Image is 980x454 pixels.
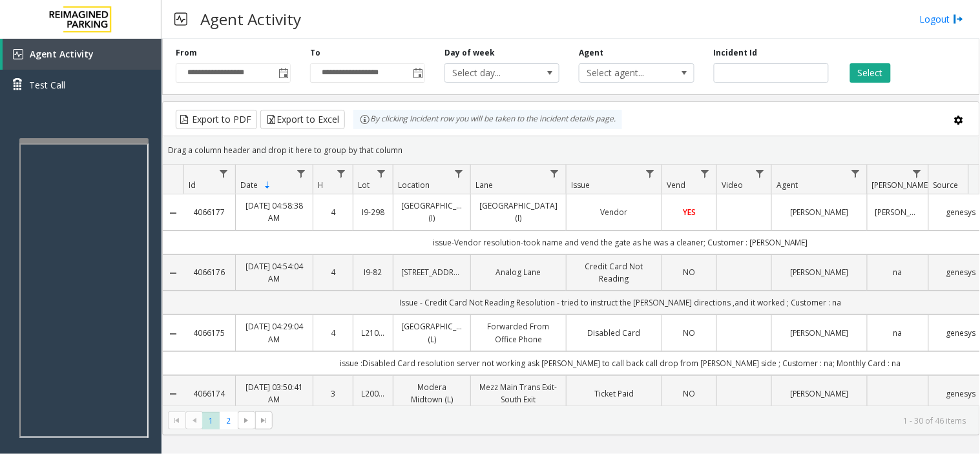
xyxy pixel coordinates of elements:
[163,208,183,218] a: Collapse Details
[244,260,305,285] a: [DATE] 04:54:04 AM
[872,180,931,191] span: [PERSON_NAME]
[244,320,305,345] a: [DATE] 04:29:04 AM
[777,180,798,191] span: Agent
[276,64,290,82] span: Toggle popup
[260,110,345,129] button: Export to Excel
[479,320,558,345] a: Forwarded From Office Phone
[191,206,227,218] a: 4066177
[445,64,536,82] span: Select day...
[574,327,654,339] a: Disabled Card
[780,266,859,278] a: [PERSON_NAME]
[215,165,233,182] a: Id Filter Menu
[258,415,269,426] span: Go to the last page
[176,110,257,129] button: Export to PDF
[670,327,709,339] a: NO
[318,180,324,191] span: H
[875,266,921,278] a: na
[191,327,227,339] a: 4066175
[189,180,196,191] span: Id
[780,387,859,400] a: [PERSON_NAME]
[450,165,468,182] a: Location Filter Menu
[163,165,979,406] div: Data table
[401,381,463,406] a: Modera Midtown (L)
[410,64,424,82] span: Toggle popup
[574,260,654,285] a: Credit Card Not Reading
[29,78,65,92] span: Test Call
[373,165,390,182] a: Lot Filter Menu
[293,165,310,182] a: Date Filter Menu
[255,411,273,429] span: Go to the last page
[361,327,385,339] a: L21092801
[667,180,685,191] span: Vend
[401,266,463,278] a: [STREET_ADDRESS]
[401,200,463,224] a: [GEOGRAPHIC_DATA] (I)
[191,266,227,278] a: 4066176
[30,48,94,60] span: Agent Activity
[280,415,966,426] kendo-pager-info: 1 - 30 of 46 items
[191,387,227,400] a: 4066174
[683,327,696,338] span: NO
[321,327,345,339] a: 4
[220,412,237,429] span: Page 2
[358,180,370,191] span: Lot
[850,63,891,83] button: Select
[574,387,654,400] a: Ticket Paid
[670,266,709,278] a: NO
[571,180,590,191] span: Issue
[641,165,659,182] a: Issue Filter Menu
[479,200,558,224] a: [GEOGRAPHIC_DATA] (I)
[310,47,320,59] label: To
[361,206,385,218] a: I9-298
[244,200,305,224] a: [DATE] 04:58:38 AM
[479,381,558,406] a: Mezz Main Trans Exit- South Exit
[579,64,671,82] span: Select agent...
[262,180,273,191] span: Sortable
[579,47,603,59] label: Agent
[321,387,345,400] a: 3
[194,3,308,35] h3: Agent Activity
[361,266,385,278] a: I9-82
[163,329,183,339] a: Collapse Details
[683,207,696,218] span: YES
[163,389,183,399] a: Collapse Details
[238,411,255,429] span: Go to the next page
[321,266,345,278] a: 4
[361,387,385,400] a: L20000500
[360,114,370,125] img: infoIcon.svg
[401,320,463,345] a: [GEOGRAPHIC_DATA] (L)
[574,206,654,218] a: Vendor
[202,412,220,429] span: Page 1
[875,206,921,218] a: [PERSON_NAME]
[176,47,197,59] label: From
[163,139,979,161] div: Drag a column header and drop it here to group by that column
[683,267,696,278] span: NO
[714,47,758,59] label: Incident Id
[954,12,964,26] img: logout
[670,387,709,400] a: NO
[353,110,622,129] div: By clicking Incident row you will be taken to the incident details page.
[321,206,345,218] a: 4
[546,165,563,182] a: Lane Filter Menu
[847,165,864,182] a: Agent Filter Menu
[242,415,252,426] span: Go to the next page
[875,327,921,339] a: na
[398,180,430,191] span: Location
[780,206,859,218] a: [PERSON_NAME]
[479,266,558,278] a: Analog Lane
[920,12,964,26] a: Logout
[240,180,258,191] span: Date
[333,165,350,182] a: H Filter Menu
[722,180,743,191] span: Video
[174,3,187,35] img: pageIcon
[475,180,493,191] span: Lane
[3,39,162,70] a: Agent Activity
[670,206,709,218] a: YES
[933,180,959,191] span: Source
[751,165,769,182] a: Video Filter Menu
[444,47,495,59] label: Day of week
[244,381,305,406] a: [DATE] 03:50:41 AM
[780,327,859,339] a: [PERSON_NAME]
[908,165,926,182] a: Parker Filter Menu
[696,165,714,182] a: Vend Filter Menu
[163,268,183,278] a: Collapse Details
